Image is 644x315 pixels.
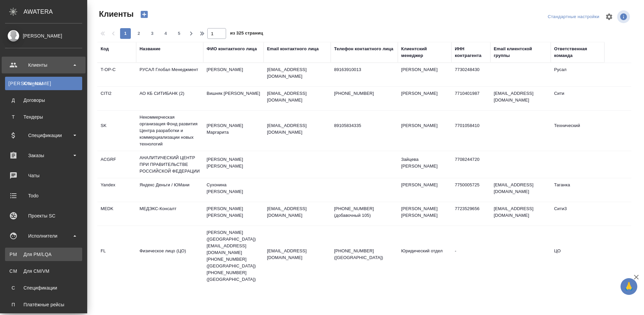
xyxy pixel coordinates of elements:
td: 7750005725 [451,178,490,202]
a: CMДля CM/VM [5,264,82,278]
div: Платёжные рейсы [8,301,79,308]
span: Клиенты [97,9,133,19]
div: Спецификации [8,285,79,291]
div: Для CM/VM [8,268,79,274]
td: [EMAIL_ADDRESS][DOMAIN_NAME] [490,87,551,110]
td: CITI2 [97,87,136,110]
a: Проекты SC [2,207,86,224]
p: [EMAIL_ADDRESS][DOMAIN_NAME] [267,90,327,104]
div: Название [140,46,160,52]
td: РУСАЛ Глобал Менеджмент [136,63,203,86]
td: Таганка [551,178,604,202]
p: [EMAIL_ADDRESS][DOMAIN_NAME] [267,248,327,261]
td: АНАЛИТИЧЕСКИЙ ЦЕНТР ПРИ ПРАВИТЕЛЬСТВЕ РОССИЙСКОЙ ФЕДЕРАЦИИ [136,151,203,178]
a: PMДля PM/LQA [5,248,82,261]
div: Телефон контактного лица [334,46,393,52]
td: FL [97,244,136,268]
button: 3 [147,28,158,39]
div: Клиентский менеджер [401,46,448,59]
td: Вишняк [PERSON_NAME] [203,87,264,110]
td: [PERSON_NAME] ([GEOGRAPHIC_DATA]) [EMAIL_ADDRESS][DOMAIN_NAME] [PHONE_NUMBER] ([GEOGRAPHIC_DATA])... [203,226,264,286]
td: Юридический отдел [398,244,451,268]
div: Чаты [5,171,82,181]
td: Физическое лицо (ЦО) [136,244,203,268]
td: ACGRF [97,153,136,176]
td: 7708244720 [451,153,490,176]
p: [PHONE_NUMBER] (добавочный 105) [334,205,394,219]
a: ТТендеры [5,110,82,124]
span: из 325 страниц [230,29,263,39]
td: [PERSON_NAME] Маргарита [203,119,264,142]
td: [PERSON_NAME] [398,178,451,202]
td: Сити3 [551,202,604,226]
p: [PHONE_NUMBER] [334,90,394,97]
a: Чаты [2,167,86,184]
button: 4 [160,28,171,39]
div: Клиенты [8,80,79,87]
div: Код [101,46,109,52]
span: 🙏 [623,279,635,294]
a: ДДоговоры [5,93,82,107]
td: Yandex [97,178,136,202]
span: Посмотреть информацию [617,10,631,23]
div: Email клиентской группы [494,46,547,59]
div: ИНН контрагента [455,46,487,59]
div: Проекты SC [5,211,82,221]
td: [PERSON_NAME] [398,87,451,110]
td: 7710401987 [451,87,490,110]
div: Todo [5,191,82,201]
button: 🙏 [621,278,637,295]
div: Спецификации [5,130,82,140]
div: Клиенты [5,60,82,70]
td: [PERSON_NAME] [PERSON_NAME] [398,202,451,226]
p: [EMAIL_ADDRESS][DOMAIN_NAME] [267,122,327,136]
button: Создать [136,9,152,20]
a: ППлатёжные рейсы [5,298,82,311]
span: 3 [147,30,158,37]
td: МЕДЭКС-Консалт [136,202,203,226]
span: 2 [133,30,144,37]
p: 89163910013 [334,66,394,73]
div: AWATERA [23,5,87,18]
p: [PHONE_NUMBER] ([GEOGRAPHIC_DATA]) [334,248,394,261]
p: 89105834335 [334,122,394,129]
button: 2 [133,28,144,39]
button: 5 [174,28,184,39]
div: Ответственная команда [554,46,601,59]
div: Тендеры [8,114,79,120]
td: [PERSON_NAME] [203,63,264,86]
td: Зайцева [PERSON_NAME] [398,153,451,176]
td: MEDK [97,202,136,226]
div: ФИО контактного лица [207,46,257,52]
span: 4 [160,30,171,37]
td: [PERSON_NAME] [PERSON_NAME] [203,153,264,176]
td: Сити [551,87,604,110]
div: Договоры [8,97,79,104]
td: [PERSON_NAME] [PERSON_NAME] [203,202,264,226]
td: Яндекс Деньги / ЮМани [136,178,203,202]
p: [EMAIL_ADDRESS][DOMAIN_NAME] [267,205,327,219]
div: Email контактного лица [267,46,319,52]
td: Русал [551,63,604,86]
div: Для PM/LQA [8,251,79,258]
td: [EMAIL_ADDRESS][DOMAIN_NAME] [490,178,551,202]
span: 5 [174,30,184,37]
a: ССпецификации [5,281,82,295]
td: АО КБ СИТИБАНК (2) [136,87,203,110]
td: 7701058410 [451,119,490,142]
div: split button [546,12,601,22]
td: Некоммерческая организация Фонд развития Центра разработки и коммерциализации новых технологий [136,111,203,151]
td: Технический [551,119,604,142]
td: 7730248430 [451,63,490,86]
td: Сухонина [PERSON_NAME] [203,178,264,202]
div: [PERSON_NAME] [5,32,82,40]
td: [EMAIL_ADDRESS][DOMAIN_NAME] [490,202,551,226]
div: Исполнители [5,231,82,241]
a: [PERSON_NAME]Клиенты [5,77,82,90]
p: [EMAIL_ADDRESS][DOMAIN_NAME] [267,66,327,80]
td: [PERSON_NAME] [398,63,451,86]
div: Заказы [5,150,82,161]
td: [PERSON_NAME] [398,119,451,142]
a: Todo [2,187,86,204]
td: T-OP-C [97,63,136,86]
